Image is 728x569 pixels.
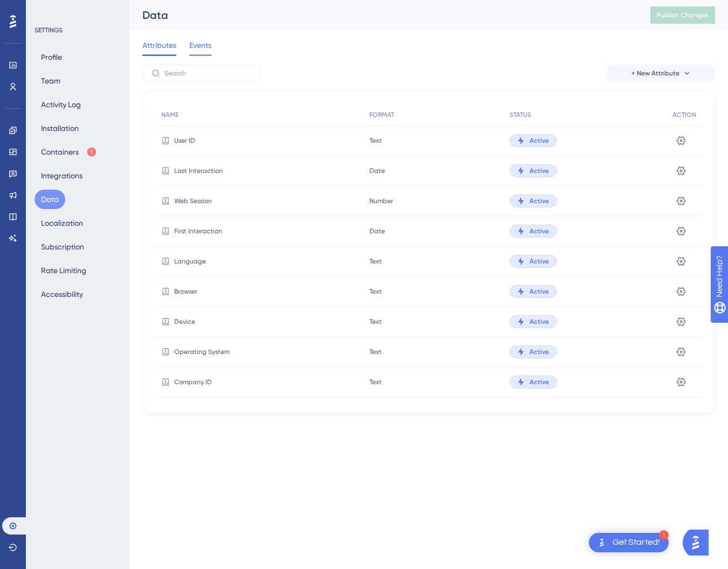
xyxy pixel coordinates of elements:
[189,39,211,52] span: Events
[530,227,549,235] span: Active
[142,8,623,23] div: Data
[369,136,382,145] span: Text
[369,110,394,119] span: FORMAT
[369,227,385,235] span: Date
[530,317,549,326] span: Active
[607,65,715,82] button: + New Attribute
[530,378,549,386] span: Active
[369,287,382,296] span: Text
[174,378,212,386] span: Company ID
[613,537,660,549] div: Get Started!
[369,257,382,266] span: Text
[530,136,549,145] span: Active
[174,197,212,205] span: Web Session
[631,69,679,78] span: + New Attribute
[174,227,222,235] span: First Interaction
[510,110,531,119] span: STATUS
[174,317,195,326] span: Device
[35,47,68,67] button: Profile
[174,136,195,145] span: User ID
[369,317,382,326] span: Text
[25,3,67,16] span: Need Help?
[369,166,385,175] span: Date
[174,257,206,266] span: Language
[589,533,669,552] div: Open Get Started! checklist, remaining modules: 1
[35,237,91,256] button: Subscription
[35,119,85,138] button: Installation
[683,526,715,559] iframe: UserGuiding AI Assistant Launcher
[35,284,90,304] button: Accessibility
[35,213,90,233] button: Localization
[35,142,104,162] button: Containers
[657,11,709,19] span: Publish Changes
[35,190,65,209] button: Data
[174,287,197,296] span: Browser
[530,287,549,296] span: Active
[659,530,669,540] div: 1
[595,536,608,549] img: launcher-image-alternative-text
[530,166,549,175] span: Active
[369,197,393,205] span: Number
[369,348,382,356] span: Text
[530,257,549,266] span: Active
[672,110,696,119] span: ACTION
[35,71,67,91] button: Team
[369,378,382,386] span: Text
[35,261,93,280] button: Rate Limiting
[142,39,176,52] span: Attributes
[35,166,89,185] button: Integrations
[530,197,549,205] span: Active
[164,70,252,77] input: Search
[174,166,223,175] span: Last Interaction
[530,348,549,356] span: Active
[161,110,178,119] span: NAME
[650,6,715,24] button: Publish Changes
[174,348,230,356] span: Operating System
[35,26,122,34] div: SETTINGS
[35,95,87,114] button: Activity Log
